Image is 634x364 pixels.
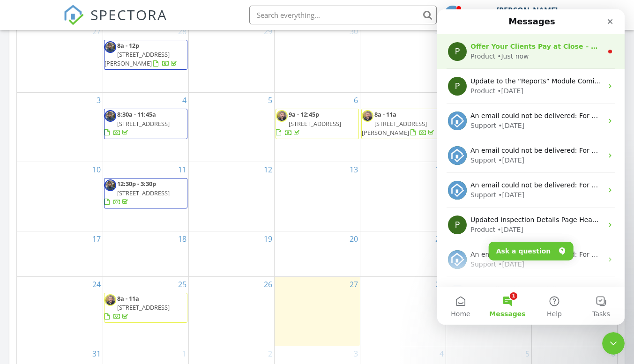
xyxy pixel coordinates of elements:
[61,181,87,191] div: • [DATE]
[33,172,391,179] span: An email could not be delivered: For more information, view Why emails don't get delivered (Suppo...
[360,276,446,346] td: Go to August 28, 2025
[61,146,87,156] div: • [DATE]
[141,278,187,315] button: Tasks
[360,93,446,162] td: Go to August 7, 2025
[155,301,173,308] span: Tasks
[433,231,446,246] a: Go to August 21, 2025
[17,276,103,346] td: Go to August 24, 2025
[274,93,360,162] td: Go to August 6, 2025
[117,110,156,119] span: 8:30a - 11:45a
[276,109,359,139] a: 9a - 12:45p [STREET_ADDRESS]
[17,93,103,162] td: Go to August 3, 2025
[94,278,141,315] button: Help
[433,277,446,292] a: Go to August 28, 2025
[348,277,360,292] a: Go to August 27, 2025
[104,110,170,136] a: 8:30a - 11:45a [STREET_ADDRESS]
[60,77,86,87] div: • [DATE]
[104,109,187,139] a: 8:30a - 11:45a [STREET_ADDRESS]
[104,179,170,206] a: 12:30p - 3:30p [STREET_ADDRESS]
[352,93,360,108] a: Go to August 6, 2025
[266,346,274,361] a: Go to September 2, 2025
[33,276,391,283] span: An email could not be delivered: For more information, view Why emails don't get delivered (Suppo...
[110,301,125,308] span: Help
[90,5,167,24] span: SPECTORA
[176,277,188,292] a: Go to August 25, 2025
[17,24,103,93] td: Go to July 27, 2025
[63,13,167,32] a: SPECTORA
[360,231,446,276] td: Go to August 21, 2025
[47,278,94,315] button: Messages
[90,277,103,292] a: Go to August 24, 2025
[33,137,391,145] span: An email could not be delivered: For more information, view Why emails don't get delivered (Suppo...
[176,24,188,39] a: Go to July 28, 2025
[362,119,427,137] span: [STREET_ADDRESS][PERSON_NAME]
[104,40,187,70] a: 8a - 12p [STREET_ADDRESS][PERSON_NAME]
[276,110,288,122] img: untitled_design_13.png
[117,189,170,197] span: [STREET_ADDRESS]
[33,103,391,110] span: An email could not be delivered: For more information, view Why emails don't get delivered (Suppo...
[289,110,319,119] span: 9a - 12:45p
[438,346,446,361] a: Go to September 4, 2025
[103,93,188,162] td: Go to August 4, 2025
[33,215,58,225] div: Product
[360,24,446,93] td: Go to July 31, 2025
[11,275,30,294] img: Profile image for Support
[117,119,170,128] span: [STREET_ADDRESS]
[104,41,116,53] img: untitled_design_12.png
[103,162,188,231] td: Go to August 11, 2025
[95,93,103,108] a: Go to August 3, 2025
[262,231,274,246] a: Go to August 19, 2025
[274,162,360,231] td: Go to August 13, 2025
[60,215,86,225] div: • [DATE]
[348,24,360,39] a: Go to July 30, 2025
[249,6,437,24] input: Search everything...
[362,110,436,136] a: 8a - 11a [STREET_ADDRESS][PERSON_NAME]
[437,9,625,325] iframe: Intercom live chat
[117,179,156,188] span: 12:30p - 3:30p
[348,162,360,177] a: Go to August 13, 2025
[61,250,87,260] div: • [DATE]
[103,276,188,346] td: Go to August 25, 2025
[117,41,139,50] span: 8a - 12p
[117,294,139,303] span: 8a - 11a
[33,241,391,249] span: An email could not be delivered: For more information, view Why emails don't get delivered (Suppo...
[11,206,30,225] div: Profile image for Product
[33,250,59,260] div: Support
[188,276,274,346] td: Go to August 26, 2025
[52,301,88,308] span: Messages
[361,109,445,139] a: 8a - 11a [STREET_ADDRESS][PERSON_NAME]
[90,231,103,246] a: Go to August 17, 2025
[188,162,274,231] td: Go to August 12, 2025
[90,162,103,177] a: Go to August 10, 2025
[33,111,59,121] div: Support
[262,277,274,292] a: Go to August 26, 2025
[104,110,116,122] img: untitled_design_12.png
[274,276,360,346] td: Go to August 27, 2025
[90,346,103,361] a: Go to August 31, 2025
[497,6,558,15] div: [PERSON_NAME]
[103,24,188,93] td: Go to July 28, 2025
[274,231,360,276] td: Go to August 20, 2025
[11,137,30,156] img: Profile image for Support
[176,231,188,246] a: Go to August 18, 2025
[352,346,360,361] a: Go to September 3, 2025
[523,346,531,361] a: Go to September 5, 2025
[61,111,87,121] div: • [DATE]
[104,293,187,323] a: 8a - 11a [STREET_ADDRESS]
[104,50,170,67] span: [STREET_ADDRESS][PERSON_NAME]
[117,303,170,312] span: [STREET_ADDRESS]
[104,294,170,320] a: 8a - 11a [STREET_ADDRESS]
[276,110,341,136] a: 9a - 12:45p [STREET_ADDRESS]
[104,178,187,208] a: 12:30p - 3:30p [STREET_ADDRESS]
[274,24,360,93] td: Go to July 30, 2025
[374,110,396,119] span: 8a - 11a
[289,119,341,128] span: [STREET_ADDRESS]
[188,93,274,162] td: Go to August 5, 2025
[176,162,188,177] a: Go to August 11, 2025
[180,93,188,108] a: Go to August 4, 2025
[188,24,274,93] td: Go to July 29, 2025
